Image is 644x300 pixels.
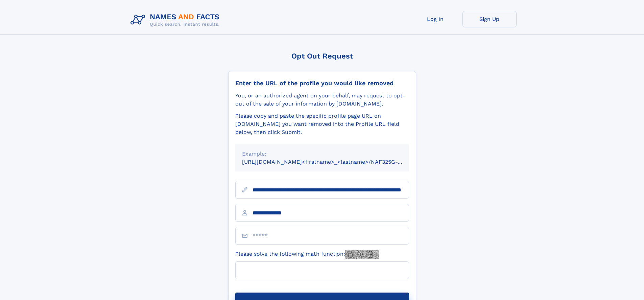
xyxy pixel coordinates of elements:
a: Log In [408,11,462,27]
div: Enter the URL of the profile you would like removed [235,79,409,87]
div: Opt Out Request [228,52,416,60]
a: Sign Up [462,11,517,27]
div: You, or an authorized agent on your behalf, may request to opt-out of the sale of your informatio... [235,92,409,108]
small: [URL][DOMAIN_NAME]<firstname>_<lastname>/NAF325G-xxxxxxxx [242,159,422,165]
div: Example: [242,150,402,158]
div: Please copy and paste the specific profile page URL on [DOMAIN_NAME] you want removed into the Pr... [235,112,409,136]
label: Please solve the following math function: [235,250,379,259]
img: Logo Names and Facts [128,11,225,29]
